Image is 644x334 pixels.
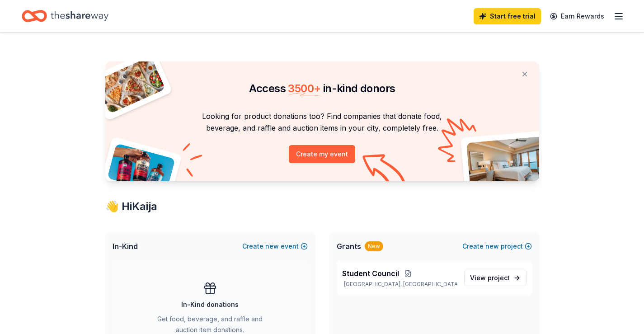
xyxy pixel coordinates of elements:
[337,241,361,252] span: Grants
[113,241,138,252] span: In-Kind
[116,110,528,134] p: Looking for product donations too? Find companies that donate food, beverage, and raffle and auct...
[105,199,539,214] div: 👋 Hi Kaija
[342,281,457,288] p: [GEOGRAPHIC_DATA], [GEOGRAPHIC_DATA]
[22,5,108,27] a: Home
[485,241,499,252] span: new
[242,241,308,252] button: Createnewevent
[95,56,165,114] img: Pizza
[288,82,320,95] span: 3500 +
[265,241,279,252] span: new
[342,268,399,279] span: Student Council
[470,273,510,283] span: View
[462,241,532,252] button: Createnewproject
[545,8,610,24] a: Earn Rewards
[362,154,408,188] img: Curvy arrow
[181,299,239,310] div: In-Kind donations
[289,145,355,163] button: Create my event
[488,274,510,282] span: project
[249,82,395,95] span: Access in-kind donors
[464,270,526,286] a: View project
[474,8,541,24] a: Start free trial
[365,241,383,251] div: New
